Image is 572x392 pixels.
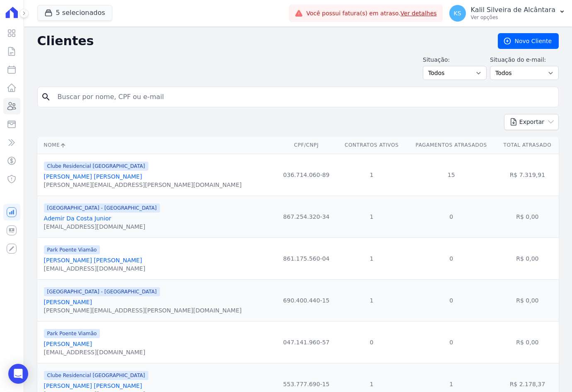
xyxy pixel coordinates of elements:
th: CPF/CNPJ [276,137,337,154]
i: search [41,92,51,102]
span: Você possui fatura(s) em atraso. [306,9,437,18]
span: Clube Residencial [GEOGRAPHIC_DATA] [44,162,148,171]
td: 861.175.560-04 [276,237,337,279]
td: 047.141.960-57 [276,321,337,363]
label: Situação do e-mail: [490,56,559,64]
a: Novo Cliente [498,33,559,49]
td: 0 [407,321,496,363]
p: Ver opções [471,14,555,21]
div: Open Intercom Messenger [8,364,28,384]
a: [PERSON_NAME] [PERSON_NAME] [44,382,142,389]
input: Buscar por nome, CPF ou e-mail [53,89,555,105]
span: [GEOGRAPHIC_DATA] - [GEOGRAPHIC_DATA] [44,287,160,296]
h2: Clientes [37,34,485,48]
td: R$ 0,00 [496,321,559,363]
td: 1 [337,154,407,196]
td: 690.400.440-15 [276,279,337,321]
td: R$ 7.319,91 [496,154,559,196]
a: [PERSON_NAME] [44,299,92,305]
th: Contratos Ativos [337,137,407,154]
th: Pagamentos Atrasados [407,137,496,154]
th: Nome [37,137,276,154]
td: R$ 0,00 [496,279,559,321]
td: R$ 0,00 [496,237,559,279]
div: [PERSON_NAME][EMAIL_ADDRESS][PERSON_NAME][DOMAIN_NAME] [44,306,242,315]
th: Total Atrasado [496,137,559,154]
span: [GEOGRAPHIC_DATA] - [GEOGRAPHIC_DATA] [44,203,160,213]
td: 867.254.320-34 [276,196,337,237]
td: 0 [337,321,407,363]
a: Ademir Da Costa Junior [44,215,111,222]
a: [PERSON_NAME] [PERSON_NAME] [44,257,142,264]
td: 036.714.060-89 [276,154,337,196]
span: Park Poente Viamão [44,245,100,254]
button: 5 selecionados [37,5,112,21]
p: Kalil Silveira de Alcântara [471,6,555,14]
button: Exportar [504,114,559,130]
td: 0 [407,279,496,321]
a: [PERSON_NAME] [44,341,92,347]
span: Clube Residencial [GEOGRAPHIC_DATA] [44,371,148,380]
button: KS Kalil Silveira de Alcântara Ver opções [443,2,572,25]
td: 0 [407,196,496,237]
td: 1 [337,237,407,279]
td: 15 [407,154,496,196]
a: Ver detalhes [400,10,437,17]
span: Park Poente Viamão [44,329,100,338]
label: Situação: [423,56,487,64]
a: [PERSON_NAME] [PERSON_NAME] [44,173,142,180]
div: [PERSON_NAME][EMAIL_ADDRESS][PERSON_NAME][DOMAIN_NAME] [44,181,242,189]
td: 1 [337,196,407,237]
div: [EMAIL_ADDRESS][DOMAIN_NAME] [44,264,145,273]
div: [EMAIL_ADDRESS][DOMAIN_NAME] [44,348,145,356]
td: 0 [407,237,496,279]
div: [EMAIL_ADDRESS][DOMAIN_NAME] [44,223,160,231]
td: 1 [337,279,407,321]
span: KS [454,10,461,16]
td: R$ 0,00 [496,196,559,237]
